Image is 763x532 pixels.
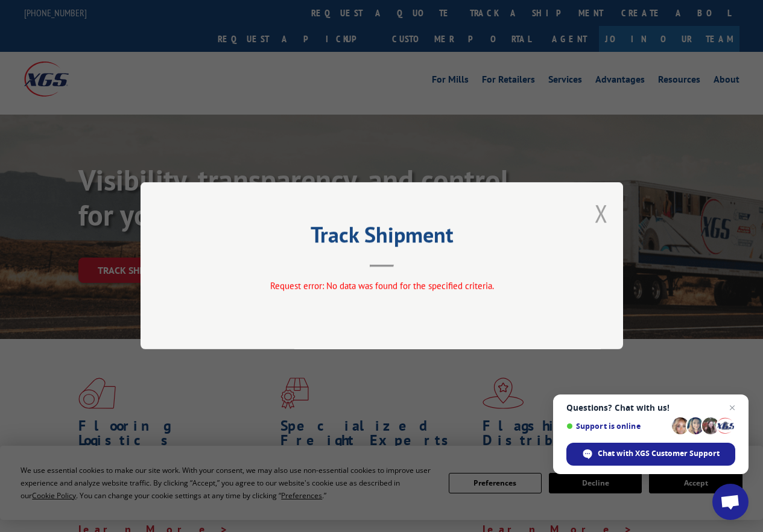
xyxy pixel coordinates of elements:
div: Chat with XGS Customer Support [566,443,735,466]
button: Close modal [595,197,608,229]
span: Request error: No data was found for the specified criteria. [270,280,493,292]
span: Chat with XGS Customer Support [598,448,720,459]
h2: Track Shipment [201,226,563,249]
span: Close chat [725,401,739,415]
span: Support is online [566,422,668,431]
span: Questions? Chat with us! [566,403,735,413]
div: Open chat [712,484,749,520]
